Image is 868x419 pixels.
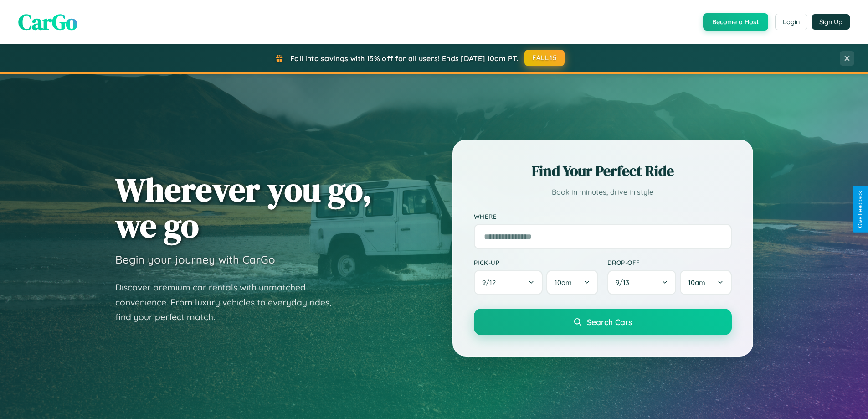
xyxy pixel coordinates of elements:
h1: Wherever you go, we go [115,171,372,243]
button: Login [775,14,807,30]
button: 10am [680,270,731,295]
button: 9/13 [607,270,677,295]
button: 10am [546,270,598,295]
span: 10am [688,278,705,287]
span: 10am [555,278,572,287]
h3: Begin your journey with CarGo [115,253,275,266]
button: Sign Up [812,14,850,30]
span: Search Cars [587,317,632,327]
span: Fall into savings with 15% off for all users! Ends [DATE] 10am PT. [290,54,519,63]
span: 9 / 13 [616,278,634,287]
span: CarGo [18,7,77,37]
p: Book in minutes, drive in style [474,186,732,199]
label: Where [474,212,732,220]
button: 9/12 [474,270,543,295]
span: 9 / 12 [482,278,500,287]
div: Give Feedback [857,191,863,228]
label: Drop-off [607,259,732,266]
label: Pick-up [474,259,598,266]
button: Become a Host [703,13,768,31]
p: Discover premium car rentals with unmatched convenience. From luxury vehicles to everyday rides, ... [115,280,343,325]
h2: Find Your Perfect Ride [474,161,732,181]
button: Search Cars [474,309,732,335]
button: FALL15 [524,50,565,66]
